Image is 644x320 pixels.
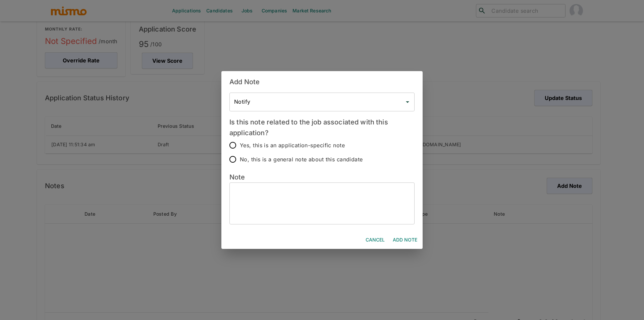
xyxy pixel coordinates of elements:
[221,71,423,93] h2: Add Note
[240,155,363,164] span: No, this is a general note about this candidate
[363,234,387,246] button: Cancel
[229,118,388,137] span: Is this note related to the job associated with this application?
[403,97,412,107] button: Open
[390,234,420,246] button: Add Note
[229,173,245,181] span: Note
[240,141,345,150] span: Yes, this is an application-specific note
